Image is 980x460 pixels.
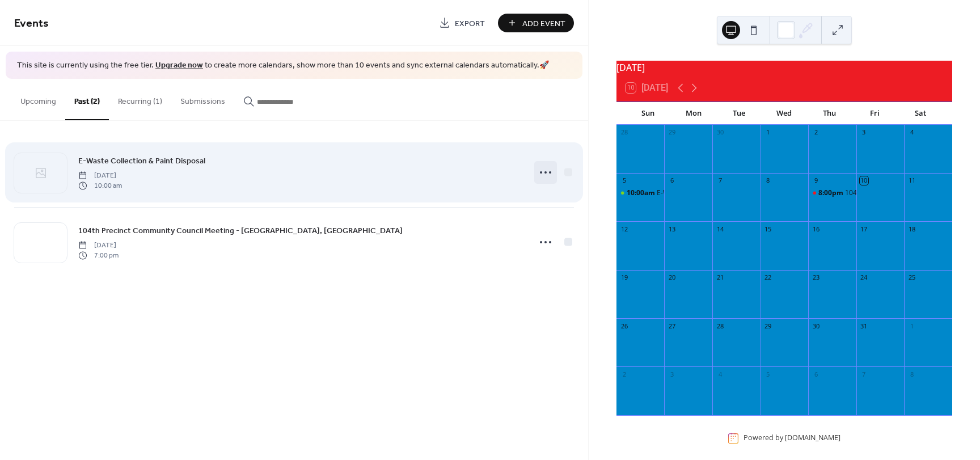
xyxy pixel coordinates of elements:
[620,128,628,137] div: 28
[860,128,868,137] div: 3
[78,240,119,250] span: [DATE]
[860,370,868,378] div: 7
[860,273,868,282] div: 24
[744,433,840,443] div: Powered by
[907,225,916,233] div: 18
[668,176,676,185] div: 6
[78,225,403,237] span: 104th Precinct Community Council Meeting - [GEOGRAPHIC_DATA], [GEOGRAPHIC_DATA]
[78,181,122,191] span: 10:00 am
[620,273,628,282] div: 19
[11,79,65,119] button: Upcoming
[616,188,665,198] div: E-Waste Collection & Paint Disposal
[716,370,724,378] div: 4
[616,61,952,74] div: [DATE]
[522,18,565,29] span: Add Event
[668,322,676,330] div: 27
[812,322,820,330] div: 30
[764,370,772,378] div: 5
[860,322,868,330] div: 31
[812,176,820,185] div: 9
[898,102,943,125] div: Sat
[852,102,898,125] div: Fri
[668,128,676,137] div: 29
[785,433,840,443] a: [DOMAIN_NAME]
[668,273,676,282] div: 20
[812,370,820,378] div: 6
[907,176,916,185] div: 11
[812,128,820,137] div: 2
[627,188,657,198] span: 10:00am
[808,188,856,198] div: 104COP/G-COP GENERAL MEMBERSHIP MEETING
[764,322,772,330] div: 29
[155,58,203,73] a: Upgrade now
[455,18,485,29] span: Export
[620,322,628,330] div: 26
[78,155,205,167] span: E-Waste Collection & Paint Disposal
[14,12,49,35] span: Events
[807,102,852,125] div: Thu
[620,225,628,233] div: 12
[716,176,724,185] div: 7
[78,154,205,167] a: E-Waste Collection & Paint Disposal
[78,224,403,237] a: 104th Precinct Community Council Meeting - [GEOGRAPHIC_DATA], [GEOGRAPHIC_DATA]
[171,79,234,119] button: Submissions
[764,225,772,233] div: 15
[812,273,820,282] div: 23
[716,322,724,330] div: 28
[716,128,724,137] div: 30
[907,370,916,378] div: 8
[668,225,676,233] div: 13
[78,170,122,180] span: [DATE]
[620,370,628,378] div: 2
[716,225,724,233] div: 14
[65,79,109,120] button: Past (2)
[626,102,671,125] div: Sun
[860,225,868,233] div: 17
[764,128,772,137] div: 1
[620,176,628,185] div: 5
[657,188,769,198] div: E-Waste Collection & Paint Disposal
[716,273,724,282] div: 21
[907,273,916,282] div: 25
[860,176,868,185] div: 10
[78,251,119,261] span: 7:00 pm
[109,79,171,119] button: Recurring (1)
[498,14,574,32] button: Add Event
[907,128,916,137] div: 4
[907,322,916,330] div: 1
[764,273,772,282] div: 22
[671,102,716,125] div: Mon
[818,188,845,198] span: 8:00pm
[762,102,807,125] div: Wed
[430,14,493,32] a: Export
[716,102,762,125] div: Tue
[812,225,820,233] div: 16
[764,176,772,185] div: 8
[668,370,676,378] div: 3
[17,60,549,71] span: This site is currently using the free tier. to create more calendars, show more than 10 events an...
